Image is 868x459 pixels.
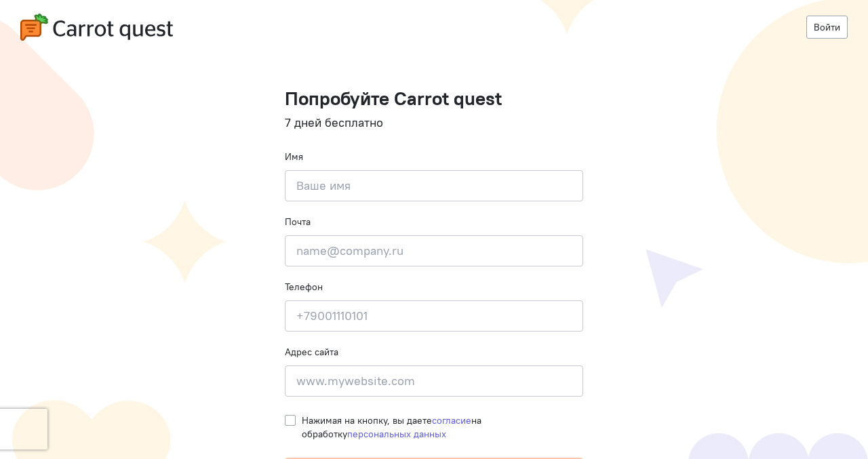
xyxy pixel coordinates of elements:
a: персональных данных [347,428,446,440]
label: Имя [285,150,303,163]
input: name@company.ru [285,235,583,266]
h4: 7 дней бесплатно [285,116,583,129]
span: Нажимая на кнопку, вы даете на обработку [302,414,481,440]
h1: Попробуйте Carrot quest [285,88,583,109]
label: Почта [285,215,311,228]
a: Войти [806,16,848,39]
a: согласие [432,414,471,426]
img: carrot-quest-logo.svg [20,14,173,41]
input: www.mywebsite.com [285,365,583,397]
label: Телефон [285,280,323,294]
label: Адрес сайта [285,345,338,359]
input: +79001110101 [285,300,583,332]
input: Ваше имя [285,170,583,201]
